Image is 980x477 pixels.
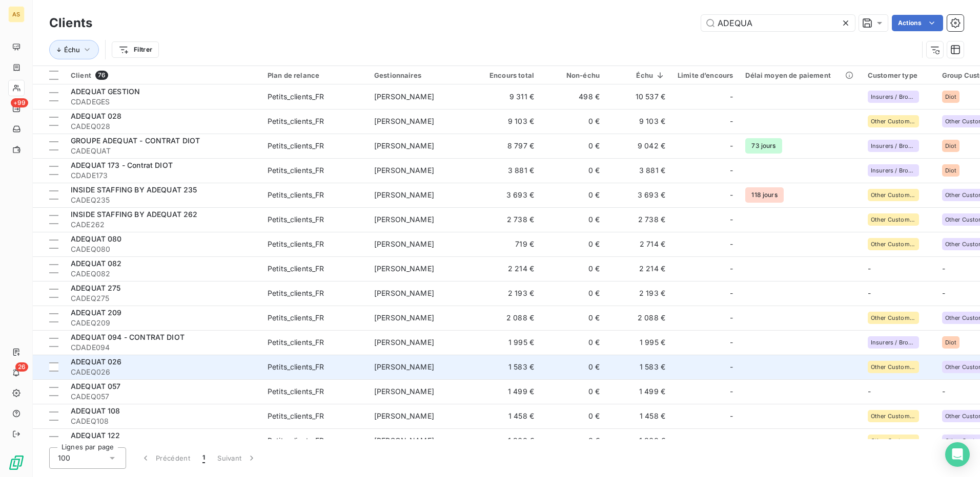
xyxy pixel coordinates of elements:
[134,447,196,469] button: Précédent
[871,143,916,149] span: Insurers / Brokers
[540,256,606,281] td: 0 €
[730,411,733,421] span: -
[730,190,733,200] span: -
[268,411,324,421] div: Petits_clients_FR
[540,428,606,453] td: 0 €
[71,259,122,268] span: ADEQUAT 082
[606,256,671,281] td: 2 214 €
[71,87,140,96] span: ADEQUAT GESTION
[11,98,28,107] span: +99
[58,453,70,463] span: 100
[540,232,606,256] td: 0 €
[374,215,434,224] span: [PERSON_NAME]
[374,166,434,175] span: [PERSON_NAME]
[15,362,28,372] span: 26
[71,284,121,292] span: ADEQUAT 275
[730,337,733,348] span: -
[540,355,606,379] td: 0 €
[945,442,970,467] div: Open Intercom Messenger
[71,71,91,79] span: Client
[612,71,665,79] div: Échu
[481,71,534,79] div: Encours total
[868,289,871,297] span: -
[540,84,606,109] td: 498 €
[374,289,434,297] span: [PERSON_NAME]
[606,134,671,158] td: 9 042 €
[71,136,200,145] span: GROUPE ADEQUAT - CONTRAT DIOT
[540,281,606,306] td: 0 €
[871,167,916,174] span: Insurers / Brokers
[71,318,255,328] span: CADEQ209
[606,109,671,134] td: 9 103 €
[8,454,25,471] img: Logo LeanPay
[945,94,957,100] span: Diot
[540,207,606,232] td: 0 €
[730,313,733,323] span: -
[730,116,733,126] span: -
[8,100,24,117] a: +99
[268,239,324,249] div: Petits_clients_FR
[730,386,733,397] span: -
[606,428,671,453] td: 1 360 €
[71,333,185,341] span: ADEQUAT 094 - CONTRAT DIOT
[374,411,434,420] span: [PERSON_NAME]
[71,161,173,169] span: ADEQUAT 173 - Contrat DIOT
[64,46,80,54] span: Échu
[730,92,733,102] span: -
[71,195,255,205] span: CADEQ235
[268,92,324,102] div: Petits_clients_FR
[268,71,362,79] div: Plan de relance
[374,141,434,150] span: [PERSON_NAME]
[730,239,733,249] span: -
[49,14,92,32] h3: Clients
[71,293,255,303] span: CADEQ275
[71,97,255,107] span: CDADEGES
[606,281,671,306] td: 2 193 €
[540,330,606,355] td: 0 €
[374,117,434,125] span: [PERSON_NAME]
[268,362,324,372] div: Petits_clients_FR
[868,71,930,79] div: Customer type
[71,234,122,243] span: ADEQUAT 080
[475,84,540,109] td: 9 311 €
[942,264,945,273] span: -
[71,146,255,156] span: CADEQUAT
[71,357,122,366] span: ADEQUAT 026
[540,109,606,134] td: 0 €
[268,436,324,446] div: Petits_clients_FR
[871,94,916,100] span: Insurers / Brokers
[868,264,871,273] span: -
[540,158,606,183] td: 0 €
[606,183,671,207] td: 3 693 €
[745,187,783,203] span: 118 jours
[71,382,121,391] span: ADEQUAT 057
[71,121,255,132] span: CADEQ028
[745,138,782,154] span: 73 jours
[892,15,943,31] button: Actions
[871,315,916,321] span: Other Customers
[71,185,197,194] span: INSIDE STAFFING BY ADEQUAT 235
[730,141,733,151] span: -
[871,364,916,370] span: Other Customers
[475,207,540,232] td: 2 738 €
[71,392,255,402] span: CADEQ057
[871,438,916,444] span: Other Customers
[268,337,324,348] div: Petits_clients_FR
[49,40,99,59] button: Échu
[374,264,434,273] span: [PERSON_NAME]
[540,134,606,158] td: 0 €
[71,220,255,230] span: CADE262
[540,183,606,207] td: 0 €
[71,367,255,377] span: CADEQ026
[268,313,324,323] div: Petits_clients_FR
[374,240,434,248] span: [PERSON_NAME]
[606,306,671,330] td: 2 088 €
[374,71,468,79] div: Gestionnaires
[871,339,916,345] span: Insurers / Brokers
[942,387,945,396] span: -
[71,244,255,254] span: CADEQ080
[112,41,159,58] button: Filtrer
[71,170,255,181] span: CDADE173
[475,232,540,256] td: 719 €
[606,330,671,355] td: 1 995 €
